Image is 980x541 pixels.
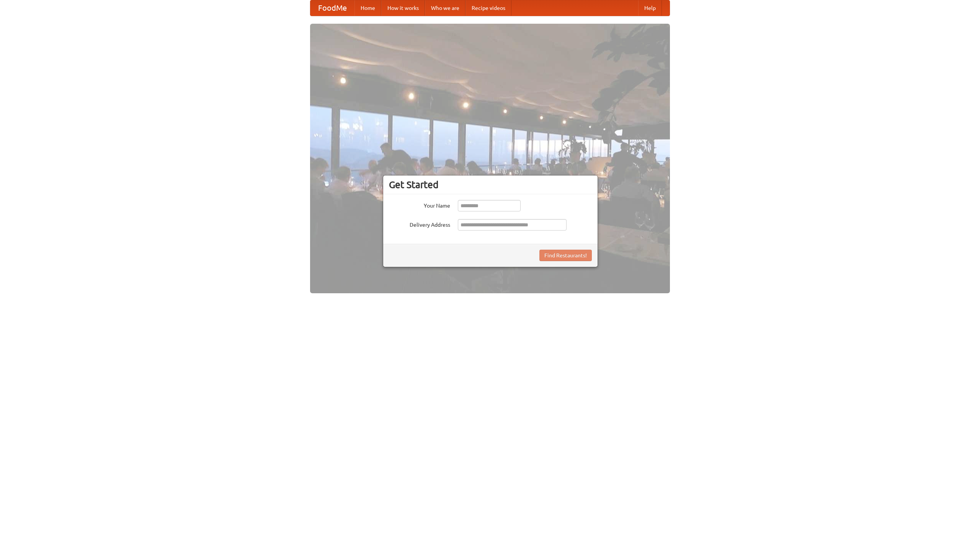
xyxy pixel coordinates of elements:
label: Your Name [389,200,450,210]
a: Help [638,0,662,16]
button: Find Restaurants! [539,250,592,261]
a: Recipe videos [465,0,511,16]
a: Who we are [425,0,465,16]
a: FoodMe [310,0,354,16]
a: How it works [381,0,425,16]
h3: Get Started [389,179,592,190]
label: Delivery Address [389,219,450,229]
a: Home [354,0,381,16]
